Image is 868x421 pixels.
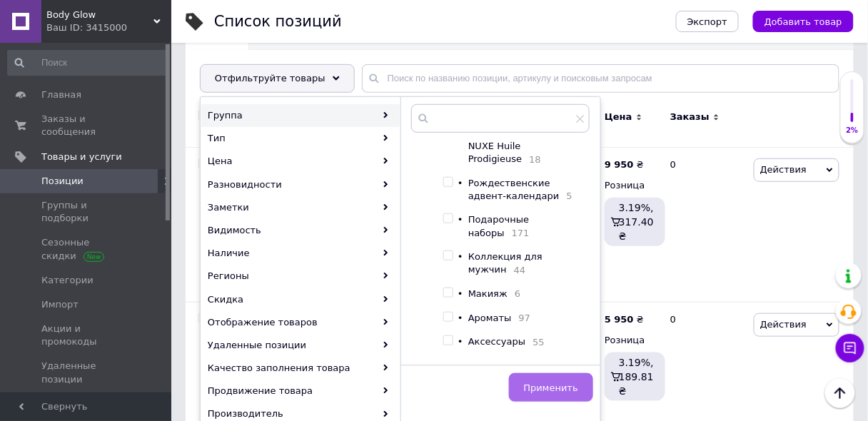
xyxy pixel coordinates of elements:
div: ₴ [605,158,644,171]
b: 9 950 [605,159,634,170]
span: Легендарные масла NUXE Huile Prodigieuse [468,128,567,164]
span: 18 [522,154,541,165]
span: Удаленные позиции [41,360,132,385]
div: Тип [201,127,400,150]
span: Действия [760,319,807,330]
div: ₴ [605,313,644,326]
div: Заметки [201,196,400,219]
input: Поиск по названию позиции, артикулу и поисковым запросам [362,64,839,93]
span: Акции и промокоды [41,323,132,348]
span: • [458,214,463,225]
div: Список позиций [214,14,342,29]
div: Наличие [201,242,400,265]
div: Удаленные позиции [201,334,400,357]
button: Наверх [825,378,855,408]
span: 171 [505,228,530,238]
span: Импорт [41,298,79,311]
span: Аксессуары [468,336,525,347]
span: • [458,178,463,188]
div: Разновидности [201,173,400,196]
div: Группа [201,104,400,127]
button: Применить [509,373,593,402]
div: 2% [841,126,864,136]
span: Коллекция для мужчин [468,251,542,275]
span: 55 [525,337,545,348]
span: Макияж [468,288,508,299]
span: Цена [605,111,632,123]
b: 5 950 [605,314,634,325]
span: Категории [41,274,94,287]
div: 0 [662,148,750,303]
div: Розница [605,179,658,192]
span: Отфильтруйте товары [215,73,325,83]
button: Добавить товар [753,11,854,32]
span: 44 [507,265,526,275]
span: Действия [760,164,807,175]
span: Экспорт [687,16,727,27]
div: Розница [605,334,658,347]
span: 97 [512,313,531,323]
span: • [458,251,463,262]
span: 6 [508,288,520,299]
span: 5 [560,191,572,201]
span: • [458,313,463,323]
span: Ароматы [468,313,512,323]
div: Видимость [201,219,400,242]
span: Подарочные наборы [468,214,529,238]
span: 3.19%, 189.81 ₴ [619,357,654,397]
span: 3.19%, 317.40 ₴ [619,202,654,242]
span: Сезонные скидки [41,236,132,262]
div: Качество заполнения товара [201,357,400,380]
span: Добавить товар [764,16,842,27]
span: Заказы и сообщения [41,113,132,138]
span: Группы и подборки [41,199,132,225]
span: • [458,336,463,347]
span: Заказы [670,111,710,123]
div: Ваш ID: 3415000 [46,21,171,34]
div: Отображение товаров [201,311,400,334]
span: Товары и услуги [41,151,122,163]
input: Поиск [7,50,168,76]
div: Продвижение товара [201,380,400,402]
div: Скидка [201,288,400,311]
div: Регионы [201,265,400,288]
span: • [458,288,463,299]
span: Рождественские адвент-календари [468,178,560,201]
button: Экспорт [676,11,739,32]
span: Body Glow [46,9,153,21]
div: Цена [201,150,400,173]
button: Чат с покупателем [836,334,864,362]
span: Позиции [41,175,84,188]
span: Применить [524,382,578,393]
span: Главная [41,88,81,101]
